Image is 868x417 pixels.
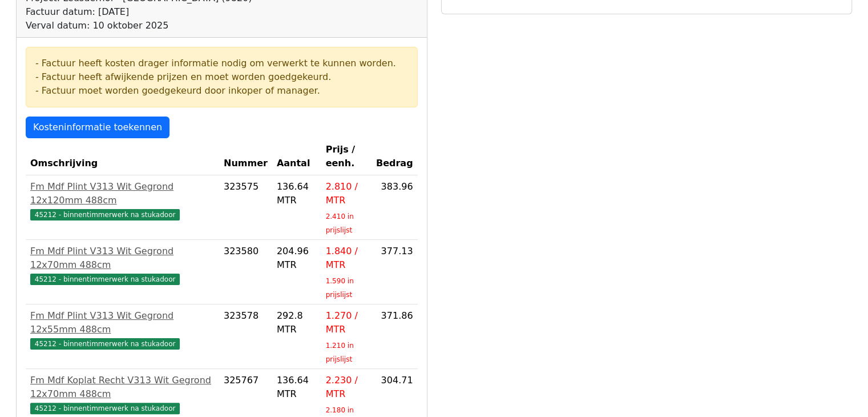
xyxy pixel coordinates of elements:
[26,138,219,175] th: Omschrijving
[30,338,180,350] span: 45212 - binnentimmerwerk na stukadoor
[370,240,417,304] td: 377.13
[272,138,321,175] th: Aantal
[30,244,215,286] a: Fm Mdf Plint V313 Wit Gegrond 12x70mm 488cm45212 - binnentimmerwerk na stukadoor
[30,374,215,415] a: Fm Mdf Koplat Recht V313 Wit Gegrond 12x70mm 488cm45212 - binnentimmerwerk na stukadoor
[30,403,180,414] span: 45212 - binnentimmerwerk na stukadoor
[26,19,252,33] div: Verval datum: 10 oktober 2025
[30,374,215,401] div: Fm Mdf Koplat Recht V313 Wit Gegrond 12x70mm 488cm
[30,309,215,336] div: Fm Mdf Plint V313 Wit Gegrond 12x55mm 488cm
[30,244,215,272] div: Fm Mdf Plint V313 Wit Gegrond 12x70mm 488cm
[370,304,417,369] td: 371.86
[277,309,317,336] div: 292.8 MTR
[30,274,180,285] span: 45212 - binnentimmerwerk na stukadoor
[30,180,215,207] div: Fm Mdf Plint V313 Wit Gegrond 12x120mm 488cm
[26,117,169,138] a: Kosteninformatie toekennen
[326,212,354,234] sub: 2.410 in prijslijst
[35,70,408,84] div: - Factuur heeft afwijkende prijzen en moet worden goedgekeurd.
[326,342,354,363] sub: 1.210 in prijslijst
[219,175,272,240] td: 323575
[370,175,417,240] td: 383.96
[30,180,215,221] a: Fm Mdf Plint V313 Wit Gegrond 12x120mm 488cm45212 - binnentimmerwerk na stukadoor
[370,138,417,175] th: Bedrag
[326,180,366,207] div: 2.810 / MTR
[277,374,317,401] div: 136.64 MTR
[326,277,354,299] sub: 1.590 in prijslijst
[219,138,272,175] th: Nummer
[326,309,366,336] div: 1.270 / MTR
[219,304,272,369] td: 323578
[326,244,366,272] div: 1.840 / MTR
[35,84,408,98] div: - Factuur moet worden goedgekeurd door inkoper of manager.
[35,57,408,70] div: - Factuur heeft kosten drager informatie nodig om verwerkt te kunnen worden.
[26,5,252,19] div: Factuur datum: [DATE]
[30,309,215,350] a: Fm Mdf Plint V313 Wit Gegrond 12x55mm 488cm45212 - binnentimmerwerk na stukadoor
[30,209,180,220] span: 45212 - binnentimmerwerk na stukadoor
[321,138,371,175] th: Prijs / eenh.
[277,244,317,272] div: 204.96 MTR
[277,180,317,207] div: 136.64 MTR
[219,240,272,304] td: 323580
[326,374,366,401] div: 2.230 / MTR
